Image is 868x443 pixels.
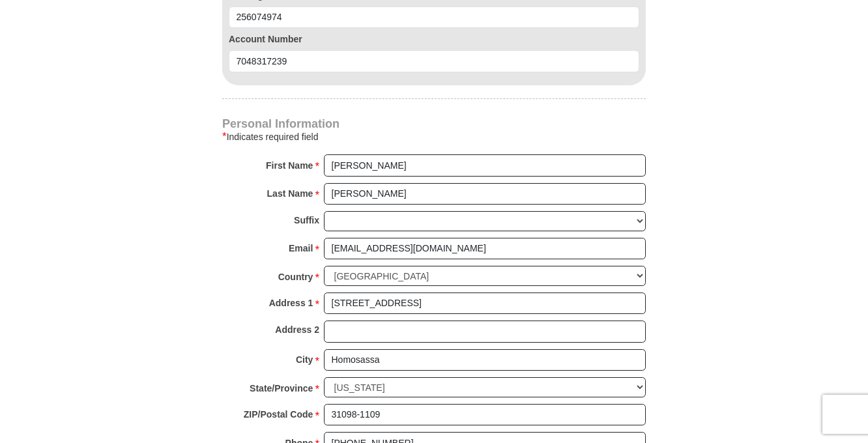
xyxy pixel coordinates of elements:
[250,379,313,397] strong: State/Province
[278,268,313,286] strong: Country
[269,294,313,312] strong: Address 1
[275,321,319,339] strong: Address 2
[267,184,313,203] strong: Last Name
[289,239,313,257] strong: Email
[296,350,313,369] strong: City
[229,33,639,46] label: Account Number
[266,156,313,175] strong: First Name
[222,119,646,129] h4: Personal Information
[294,211,319,229] strong: Suffix
[222,129,646,145] div: Indicates required field
[244,405,313,423] strong: ZIP/Postal Code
